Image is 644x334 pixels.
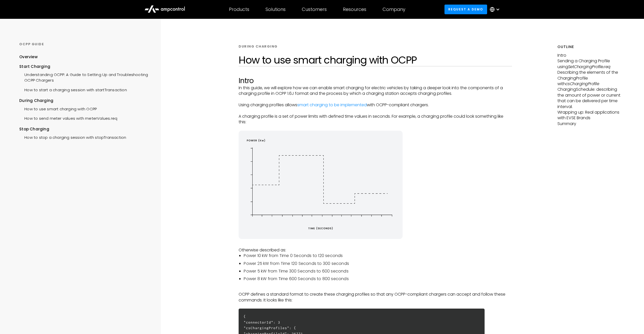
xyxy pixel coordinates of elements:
[239,303,512,309] p: ‍
[239,102,512,108] p: Using charging profiles allows with OCPP-compliant chargers.
[19,113,117,123] a: How to send meter values with meterValues.req
[557,87,625,110] p: ChargingSchedule: describing the amount of power or current that can be delivered per time interval.
[568,64,610,70] em: SetChargingProfile.req
[19,54,38,64] a: Overview
[239,286,512,292] p: ‍
[266,7,286,12] div: Solutions
[383,7,405,12] div: Company
[557,44,625,50] h5: Outline
[229,7,249,12] div: Products
[239,97,512,102] p: ‍
[239,247,512,253] p: Otherwise described as:
[557,121,625,127] p: Summary
[19,42,148,47] div: OCPP GUIDE
[297,102,367,108] a: smart charging to be implemented
[566,81,599,87] em: csChargingProfile
[244,268,512,274] li: Power 5 kW from Time 300 Seconds to 600 seconds
[19,64,148,69] div: Start Charging
[557,70,625,87] p: Describing the elements of the ChargingProfile with
[19,132,126,142] a: How to stop a charging session with stopTransaction
[239,125,512,131] p: ‍
[302,7,327,12] div: Customers
[19,69,148,85] a: Understanding OCPP: A Guide to Setting Up and Troubleshooting OCPP Chargers
[239,44,278,49] div: DURING CHARGING
[244,276,512,282] li: Power 8 kW from Time 600 Seconds to 800 seconds
[343,7,366,12] div: Resources
[19,85,127,94] a: How to start a charging session with startTransaction
[239,108,512,113] p: ‍
[557,110,625,121] p: Wrapping up: Real applications with EVSE Brands
[244,253,512,259] li: Power 10 kW from Time 0 Seconds to 120 seconds
[239,54,512,66] h1: How to use smart charging with OCPP
[244,261,512,266] li: Power 25 kW from Time 120 Seconds to 300 seconds
[239,131,403,239] img: energy diagram
[239,85,512,97] p: In this guide, we will explore how we can enable smart charging for electric vehicles by taking a...
[19,54,38,60] div: Overview
[19,98,148,103] div: During Charging
[239,292,512,303] p: OCPP defines a standard format to create these charging profiles so that any OCPP-compliant charg...
[557,53,625,58] p: Intro
[444,5,487,14] a: Request a demo
[239,114,512,125] p: A charging profile is a set of power limits with defined time values in seconds. For example, a c...
[239,241,512,247] p: ‍
[19,126,148,132] div: Stop Charging
[19,104,97,113] a: How to use smart charging with OCPP
[239,77,512,85] h2: Intro
[557,58,625,70] p: Sending a Charging Profile using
